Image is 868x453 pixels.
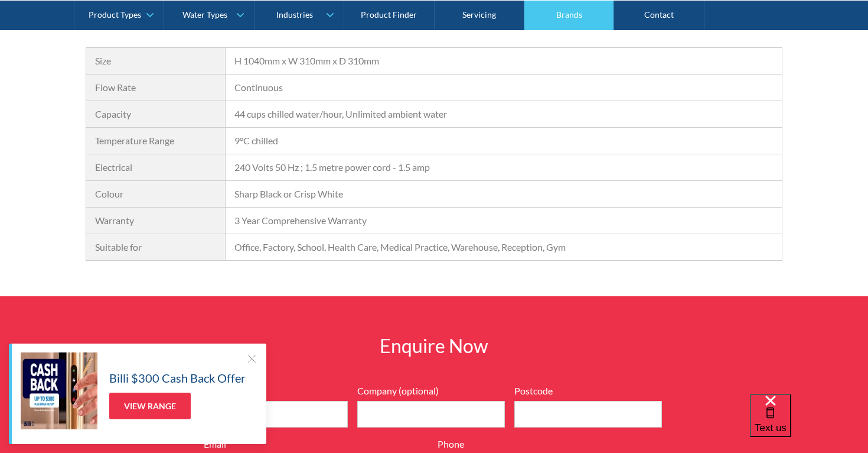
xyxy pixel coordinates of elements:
div: Industries [276,9,313,20]
label: Email [204,437,428,451]
h2: Enquire Now [263,332,605,360]
div: 3 Year Comprehensive Warranty [234,213,773,228]
div: Electrical [95,160,216,174]
div: Temperature Range [95,134,216,148]
div: Suitable for [95,240,216,254]
div: Product Types [89,9,141,20]
div: Flow Rate [95,80,216,95]
div: 240 Volts 50 Hz ; 1.5 metre power cord - 1.5 amp [234,160,773,174]
img: Billi $300 Cash Back Offer [21,352,97,429]
div: 44 cups chilled water/hour, Unlimited ambient water [234,107,773,121]
div: Size [95,54,216,68]
div: Continuous [234,80,773,95]
div: Office, Factory, School, Health Care, Medical Practice, Warehouse, Reception, Gym [234,240,773,254]
iframe: podium webchat widget bubble [750,394,868,453]
div: Sharp Black or Crisp White [234,187,773,201]
div: H 1040mm x W 310mm x D 310mm [234,54,773,68]
a: View Range [109,393,191,419]
div: Water Types [182,9,227,20]
div: Colour [95,187,216,201]
div: Capacity [95,107,216,121]
div: 9°C chilled [234,134,773,148]
div: Warranty [95,213,216,228]
label: Name [204,384,348,398]
label: Company (optional) [357,384,505,398]
label: Phone [438,437,662,451]
label: Postcode [514,384,662,398]
h5: Billi $300 Cash Back Offer [109,369,246,387]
